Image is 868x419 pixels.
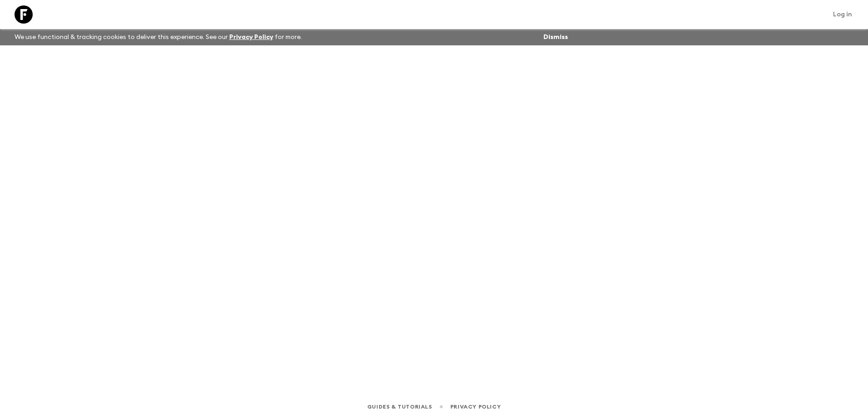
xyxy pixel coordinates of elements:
a: Guides & Tutorials [367,402,432,412]
button: Dismiss [541,31,570,44]
a: Log in [828,8,857,21]
a: Privacy Policy [229,34,273,40]
a: Privacy Policy [450,402,501,412]
p: We use functional & tracking cookies to deliver this experience. See our for more. [11,29,306,45]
